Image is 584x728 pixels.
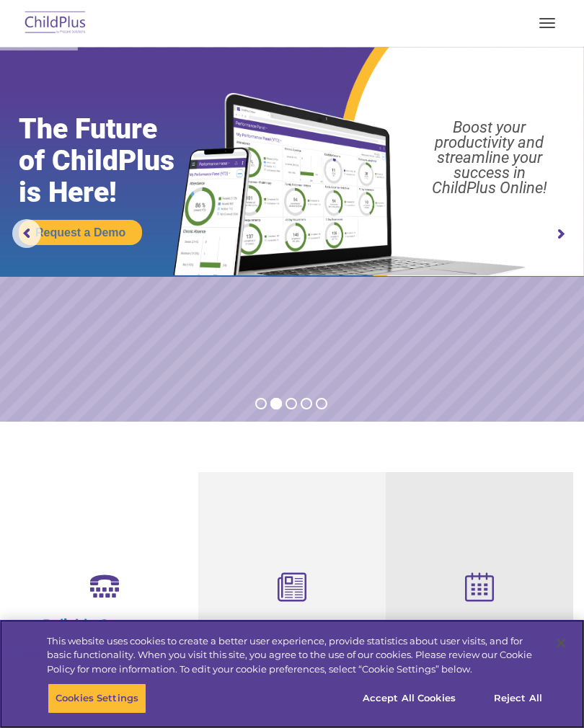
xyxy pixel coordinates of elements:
a: Request a Demo [19,220,142,245]
div: This website uses cookies to create a better user experience, provide statistics about user visit... [47,634,544,677]
h4: Free Regional Meetings [397,618,562,634]
rs-layer: Boost your productivity and streamline your success in ChildPlus Online! [403,120,576,195]
h4: Child Development Assessments in ChildPlus [209,618,375,666]
button: Cookies Settings [48,683,146,714]
button: Reject All [473,683,563,714]
button: Accept All Cookies [355,683,464,714]
rs-layer: The Future of ChildPlus is Here! [19,113,205,208]
img: ChildPlus by Procare Solutions [22,6,89,40]
h4: Reliable Customer Support [22,616,187,648]
button: Close [545,627,577,659]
